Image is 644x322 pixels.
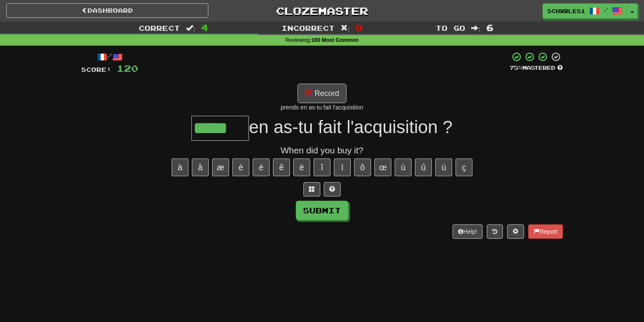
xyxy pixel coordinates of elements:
button: Single letter hint - you only get 1 per sentence and score half the points! alt+h [324,182,341,196]
button: ê [273,158,290,176]
button: ë [293,158,310,176]
button: é [253,158,270,176]
span: 6 [486,22,494,33]
span: Score: [81,66,112,73]
a: Dashboard [6,3,208,18]
span: Incorrect [281,24,335,32]
span: en as-tu fait l'acquisition ? [249,117,453,137]
span: To go [436,24,465,32]
span: 120 [117,63,138,74]
button: Help! [453,224,483,239]
button: è [232,158,249,176]
button: œ [374,158,391,176]
button: Submit [296,201,348,220]
button: Switch sentence to multiple choice alt+p [303,182,320,196]
span: : [341,25,350,32]
a: SCHXRLES1 / [543,3,627,19]
div: prends en as-tu fait l'acquisition [81,103,563,112]
button: ü [435,158,452,176]
span: Correct [139,24,180,32]
strong: 100 Most Common [311,37,359,43]
button: Report [528,224,563,239]
div: / [81,52,138,62]
span: : [471,25,480,32]
button: æ [212,158,229,176]
span: / [604,7,608,13]
span: 0 [355,22,363,33]
span: 4 [201,22,208,33]
button: û [415,158,432,176]
span: SCHXRLES1 [547,7,585,15]
span: 75 % [510,64,522,71]
button: â [192,158,209,176]
button: ô [354,158,371,176]
a: Clozemaster [221,3,423,18]
button: Record [297,84,346,103]
button: î [314,158,330,176]
button: ç [456,158,472,176]
button: ù [395,158,412,176]
button: ï [334,158,351,176]
div: Mastered [510,64,563,72]
button: Round history (alt+y) [487,224,503,239]
button: à [172,158,188,176]
span: : [186,25,195,32]
div: When did you buy it? [81,144,563,157]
